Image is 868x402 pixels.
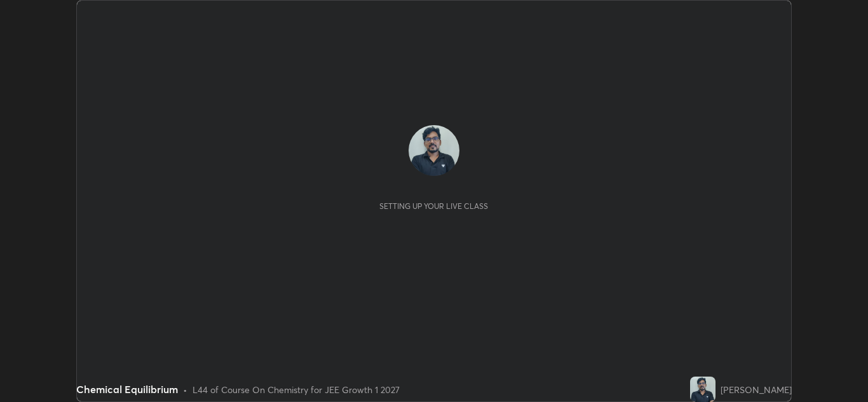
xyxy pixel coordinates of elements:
[690,377,715,402] img: c438d33b5f8f45deb8631a47d5d110ef.jpg
[183,383,187,396] div: •
[379,201,488,211] div: Setting up your live class
[721,383,792,396] div: [PERSON_NAME]
[76,382,178,397] div: Chemical Equilibrium
[193,383,400,396] div: L44 of Course On Chemistry for JEE Growth 1 2027
[409,125,459,176] img: c438d33b5f8f45deb8631a47d5d110ef.jpg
